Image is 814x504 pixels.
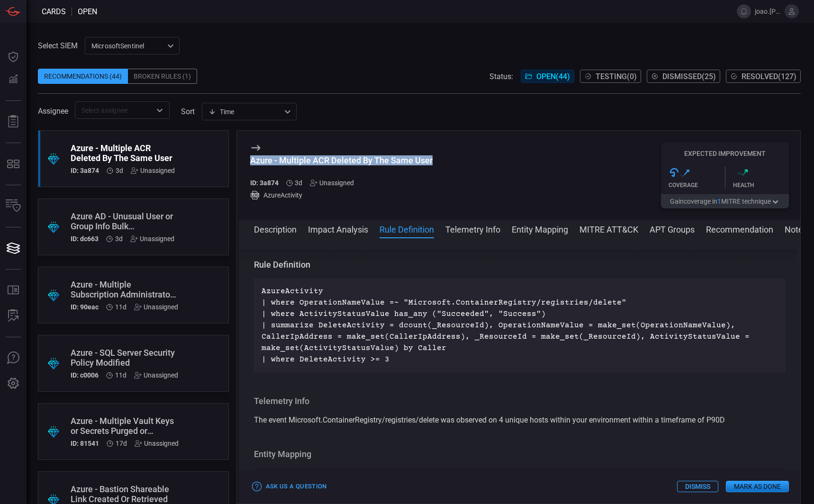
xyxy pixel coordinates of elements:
[115,303,127,311] span: Sep 07, 2025 8:52 AM
[310,179,354,187] div: Unassigned
[38,69,128,84] div: Recommendations (44)
[254,396,786,407] h3: Telemetry Info
[78,104,151,116] input: Select assignee
[38,107,68,116] span: Assignee
[2,153,25,175] button: MITRE - Detection Posture
[128,69,197,84] div: Broken Rules (1)
[254,449,786,460] h3: Entity Mapping
[38,41,78,50] label: Select SIEM
[91,41,164,51] p: MicrosoftSentinel
[661,150,789,157] h5: Expected Improvement
[250,179,279,187] h5: ID: 3a874
[2,372,25,395] button: Preferences
[135,440,179,447] div: Unassigned
[742,72,796,81] span: Resolved ( 127 )
[130,235,174,243] div: Unassigned
[71,348,178,368] div: Azure - SQL Server Security Policy Modified
[71,371,99,379] h5: ID: c0006
[2,279,25,302] button: Rule Catalog
[295,179,302,187] span: Sep 15, 2025 8:30 AM
[116,167,123,174] span: Sep 15, 2025 8:30 AM
[521,70,574,83] button: Open(44)
[153,104,166,117] button: Open
[116,440,127,447] span: Sep 01, 2025 2:09 PM
[71,235,99,243] h5: ID: dc663
[250,479,329,494] button: Ask Us a Question
[733,182,789,189] div: Health
[596,72,637,81] span: Testing ( 0 )
[661,194,789,208] button: Gaincoverage in1MITRE technique
[42,7,66,16] span: Cards
[71,167,99,174] h5: ID: 3a874
[208,107,281,117] div: Time
[131,167,175,174] div: Unassigned
[71,416,179,436] div: Azure - Multiple Vault Keys or Secrets Purged or Deleted
[71,484,179,504] div: Azure - Bastion Shareable Link Created Or Retrieved
[262,286,778,365] p: AzureActivity | where OperationNameValue =~ "Microsoft.ContainerRegistry/registries/delete" | whe...
[308,223,368,234] button: Impact Analysis
[445,223,500,234] button: Telemetry Info
[134,371,178,379] div: Unassigned
[706,223,773,234] button: Recommendation
[380,223,434,234] button: Rule Definition
[579,223,638,234] button: MITRE ATT&CK
[71,211,174,231] div: Azure AD - Unusual User or Group Info Bulk Downloaded
[536,72,570,81] span: Open ( 44 )
[512,223,568,234] button: Entity Mapping
[2,110,25,133] button: Reports
[2,45,25,68] button: Dashboard
[785,223,807,234] button: Notes
[254,223,297,234] button: Description
[726,70,801,83] button: Resolved(127)
[115,235,123,243] span: Sep 15, 2025 8:30 AM
[726,481,789,492] button: Mark as Done
[71,440,99,447] h5: ID: 81541
[717,198,721,205] span: 1
[254,415,725,424] span: The event Microsoft.ContainerRegistry/registries/delete was observed on 4 unique hosts within you...
[250,155,433,165] div: Azure - Multiple ACR Deleted By The Same User
[669,182,725,189] div: Coverage
[2,195,25,217] button: Inventory
[2,347,25,369] button: Ask Us A Question
[71,279,178,299] div: Azure - Multiple Subscription Administrators Removed by the Same user
[489,72,513,81] span: Status:
[2,68,25,91] button: Detections
[115,371,127,379] span: Sep 07, 2025 8:52 AM
[71,143,175,163] div: Azure - Multiple ACR Deleted By The Same User
[254,259,786,270] h3: Rule Definition
[677,481,718,492] button: Dismiss
[71,303,99,311] h5: ID: 90eac
[250,190,433,200] div: AzureActivity
[181,107,195,116] label: sort
[134,303,178,311] div: Unassigned
[580,70,641,83] button: Testing(0)
[2,237,25,260] button: Cards
[662,72,716,81] span: Dismissed ( 25 )
[78,7,97,16] span: open
[2,305,25,327] button: ALERT ANALYSIS
[755,8,781,15] span: joao.[PERSON_NAME]
[650,223,695,234] button: APT Groups
[647,70,720,83] button: Dismissed(25)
